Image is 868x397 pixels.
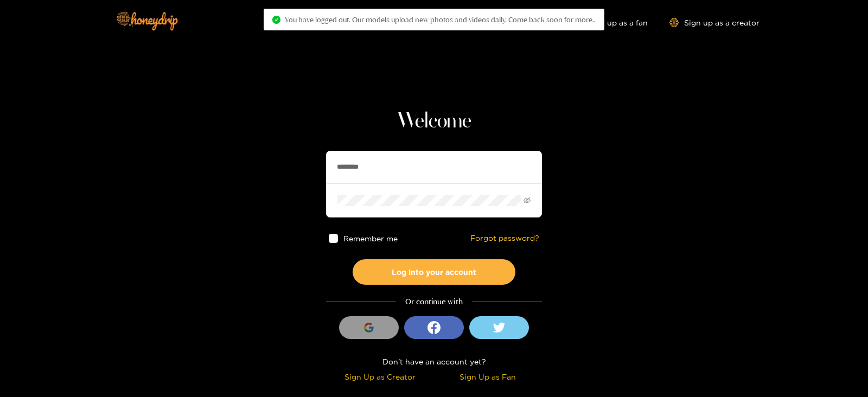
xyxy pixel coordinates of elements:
a: Forgot password? [470,234,539,243]
h1: Welcome [326,108,542,135]
div: Sign Up as Fan [437,370,539,383]
button: Log into your account [353,259,515,285]
span: eye-invisible [524,197,531,204]
div: Sign Up as Creator [329,370,431,383]
span: You have logged out. Our models upload new photos and videos daily. Come back soon for more.. [285,15,596,24]
span: check-circle [272,16,280,24]
div: Or continue with [326,296,542,308]
a: Sign up as a creator [669,18,759,27]
a: Sign up as a fan [573,18,648,27]
div: Don't have an account yet? [326,355,542,368]
span: Remember me [343,234,398,242]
